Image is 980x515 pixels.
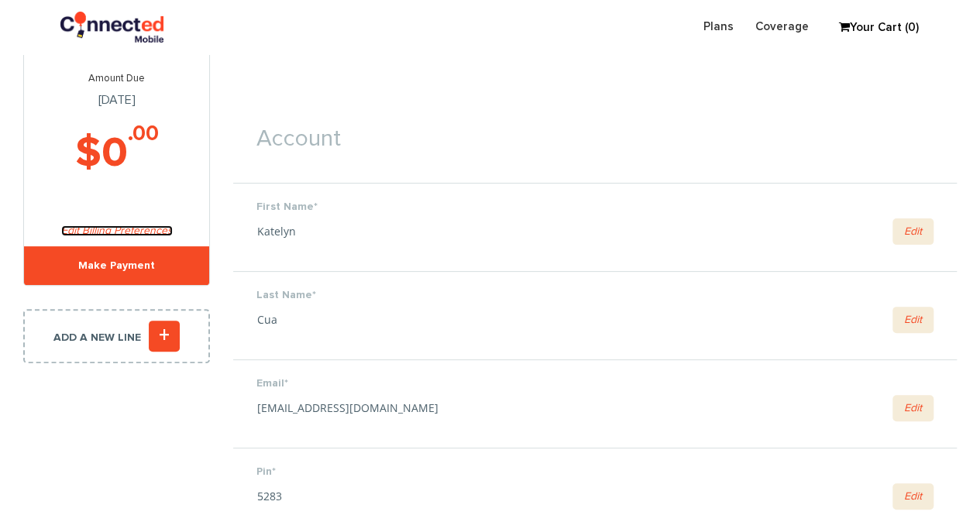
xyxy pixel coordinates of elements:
[744,12,820,42] a: Coverage
[24,246,209,285] a: Make Payment
[24,73,209,85] p: Amount Due
[128,123,159,145] sup: .00
[24,73,209,108] h3: [DATE]
[24,131,209,177] h2: $0
[256,287,934,303] label: Last Name*
[149,321,180,352] i: +
[233,103,957,160] h1: Account
[256,199,934,215] label: First Name*
[633,25,980,515] iframe: Chat Widget
[61,225,173,236] a: Edit Billing Preferences
[831,16,909,39] a: Your Cart (0)
[23,309,210,363] a: Add a new line+
[256,376,934,391] label: Email*
[693,12,744,42] a: Plans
